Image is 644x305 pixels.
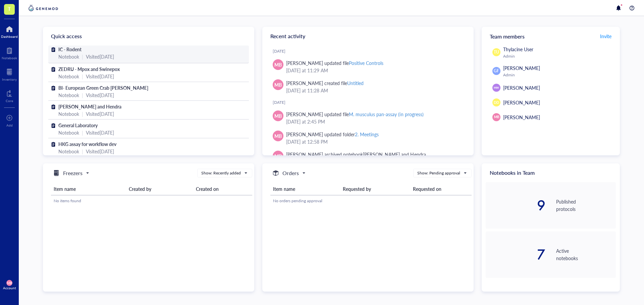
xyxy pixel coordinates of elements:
div: No items found [54,198,250,204]
div: Notebook [58,129,79,136]
a: Core [6,88,13,103]
span: MB [274,81,282,88]
div: | [82,53,83,60]
div: Visited [DATE] [86,53,114,60]
th: Requested by [340,183,410,195]
div: Visited [DATE] [86,91,114,99]
th: Requested on [410,183,472,195]
span: TU [494,49,499,55]
div: [PERSON_NAME] updated file [286,59,383,67]
div: 7 [486,248,545,261]
span: ZEDRU - Mpox and Swinepox [58,66,120,72]
a: MB[PERSON_NAME] created fileUntitled[DATE] at 11:28 AM [268,77,468,97]
div: [PERSON_NAME] created file [286,79,364,87]
div: Recent activity [262,27,474,46]
span: [PERSON_NAME] [503,99,540,106]
span: [PERSON_NAME] [503,65,540,71]
a: MB[PERSON_NAME] updated folder2. Meetings[DATE] at 12:58 PM [268,128,468,148]
div: [DATE] at 11:29 AM [286,67,463,74]
div: Team members [482,27,620,46]
span: [PERSON_NAME] [503,114,540,121]
span: MB [274,132,282,140]
div: Visited [DATE] [86,110,114,118]
div: Visited [DATE] [86,129,114,136]
div: Notebook [58,91,79,99]
div: Admin [503,54,613,59]
th: Item name [51,183,126,195]
div: Inventory [2,77,17,81]
div: [DATE] at 11:28 AM [286,87,463,94]
div: Positive Controls [349,60,383,66]
div: Notebook [2,56,17,60]
div: 2. Meetings [355,131,379,138]
div: Notebooks in Team [482,163,620,182]
div: Dashboard [1,34,18,39]
div: | [82,91,83,99]
div: Core [6,99,13,103]
div: | [82,73,83,80]
div: Show: Pending approval [417,170,460,176]
th: Created on [193,183,252,195]
img: genemod-logo [27,4,60,12]
span: MB [7,281,12,285]
div: | [82,110,83,118]
span: IC - Rodent [58,46,82,53]
div: Add [6,123,13,127]
div: Published protocols [556,198,616,213]
span: MB [494,115,499,120]
div: M. musculus pan-assay (in progress) [349,111,423,118]
span: GF [494,68,499,74]
div: Visited [DATE] [86,148,114,155]
a: Dashboard [1,24,18,39]
div: Admin [503,72,613,78]
span: [PERSON_NAME] and Hendra [58,103,121,110]
div: Notebook [58,73,79,80]
span: DD [494,100,499,105]
div: Quick access [43,27,254,46]
a: Notebook [2,45,17,60]
h5: Orders [282,169,299,177]
div: Active notebooks [556,247,616,262]
span: HKG assay for workflow dev [58,141,116,147]
div: [PERSON_NAME] updated file [286,110,424,118]
button: Invite [600,31,612,42]
div: Show: Recently added [201,170,241,176]
div: [PERSON_NAME] updated folder [286,131,379,138]
span: MB [274,61,282,68]
div: Notebook [58,110,79,118]
div: [DATE] at 2:45 PM [286,118,463,125]
a: MB[PERSON_NAME] updated fileM. musculus pan-assay (in progress)[DATE] at 2:45 PM [268,108,468,128]
div: [DATE] at 12:58 PM [286,138,463,145]
h5: Freezers [63,169,83,177]
div: 9 [486,199,545,212]
div: Account [3,286,16,290]
div: No orders pending approval [273,198,469,204]
span: T [8,4,11,13]
span: BI- European Green Crab [PERSON_NAME] [58,84,148,91]
span: MW [494,86,499,90]
div: [DATE] [273,100,468,105]
th: Created by [126,183,193,195]
div: Visited [DATE] [86,73,114,80]
div: | [82,148,83,155]
div: Untitled [347,80,364,86]
span: Invite [600,33,611,40]
span: MB [274,112,282,120]
th: Item name [270,183,340,195]
a: Inventory [2,67,17,81]
div: | [82,129,83,136]
span: Thylacine User [503,46,533,53]
div: [DATE] [273,49,468,54]
div: Notebook [58,53,79,60]
span: [PERSON_NAME] [503,84,540,91]
div: Notebook [58,148,79,155]
a: MB[PERSON_NAME] updated filePositive Controls[DATE] at 11:29 AM [268,57,468,77]
span: General Laboratory [58,122,98,129]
